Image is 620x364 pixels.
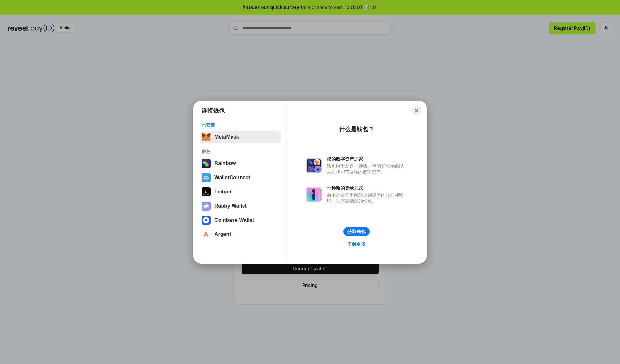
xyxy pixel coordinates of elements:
[200,171,281,184] button: WalletConnect
[343,227,370,236] button: 获取钱包
[339,125,374,133] div: 什么是钱包？
[201,133,211,142] img: svg+xml,%3Csvg%20fill%3D%22none%22%20height%3D%2233%22%20viewBox%3D%220%200%2035%2033%22%20width%...
[306,187,322,202] img: svg+xml,%3Csvg%20xmlns%3D%22http%3A%2F%2Fwww.w3.org%2F2000%2Fsvg%22%20fill%3D%22none%22%20viewBox...
[201,149,279,154] div: 推荐
[306,158,322,173] img: svg+xml,%3Csvg%20xmlns%3D%22http%3A%2F%2Fwww.w3.org%2F2000%2Fsvg%22%20fill%3D%22none%22%20viewBox...
[201,187,211,196] img: svg+xml,%3Csvg%20xmlns%3D%22http%3A%2F%2Fwww.w3.org%2F2000%2Fsvg%22%20width%3D%2228%22%20height%3...
[201,230,211,239] img: svg+xml,%3Csvg%20width%3D%2228%22%20height%3D%2228%22%20viewBox%3D%220%200%2028%2028%22%20fill%3D...
[327,163,407,175] div: 钱包用于发送、接收、存储和显示像以太坊和NFT这样的数字资产。
[201,202,211,211] img: svg+xml,%3Csvg%20xmlns%3D%22http%3A%2F%2Fwww.w3.org%2F2000%2Fsvg%22%20fill%3D%22none%22%20viewBox...
[327,156,407,162] div: 您的数字资产之家
[412,106,421,115] button: Close
[200,185,281,198] button: Ledger
[214,189,232,195] div: Ledger
[201,122,279,128] div: 已安装
[201,216,211,225] img: svg+xml,%3Csvg%20width%3D%2228%22%20height%3D%2228%22%20viewBox%3D%220%200%2028%2028%22%20fill%3D...
[327,185,407,191] div: 一种新的登录方式
[200,157,281,170] button: Rainbow
[214,217,254,223] div: Coinbase Wallet
[327,192,407,204] div: 而不是在每个网站上创建新的账户和密码，只需连接您的钱包。
[201,107,225,114] h1: 连接钱包
[214,134,239,140] div: MetaMask
[201,173,211,182] img: svg+xml,%3Csvg%20width%3D%2228%22%20height%3D%2228%22%20viewBox%3D%220%200%2028%2028%22%20fill%3D...
[200,131,281,143] button: MetaMask
[214,231,231,237] div: Argent
[214,161,236,166] div: Rainbow
[200,214,281,227] button: Coinbase Wallet
[347,229,366,234] div: 获取钱包
[347,241,366,247] div: 了解更多
[200,228,281,241] button: Argent
[201,159,211,168] img: svg+xml,%3Csvg%20width%3D%22120%22%20height%3D%22120%22%20viewBox%3D%220%200%20120%20120%22%20fil...
[214,203,247,209] div: Rabby Wallet
[200,200,281,212] button: Rabby Wallet
[214,175,250,181] div: WalletConnect
[344,240,369,248] a: 了解更多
